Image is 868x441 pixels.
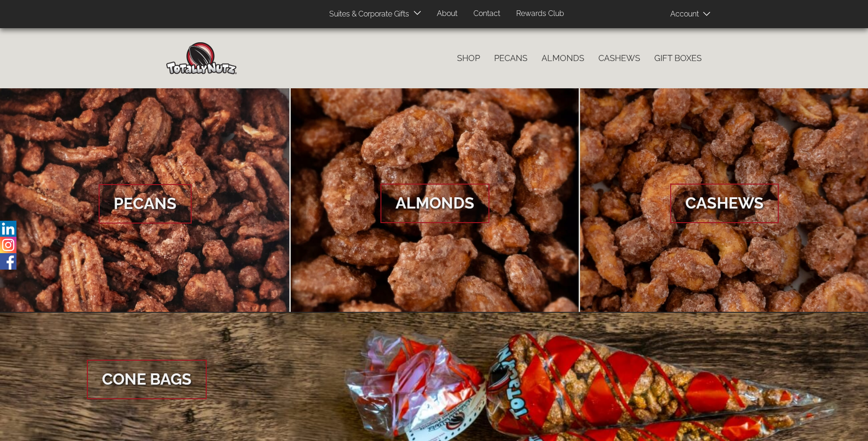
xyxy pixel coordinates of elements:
[322,5,412,23] a: Suites & Corporate Gifts
[509,5,571,23] a: Rewards Club
[99,184,192,224] span: Pecans
[591,48,647,68] a: Cashews
[647,48,709,68] a: Gift Boxes
[535,48,591,68] a: Almonds
[487,48,535,68] a: Pecans
[87,360,207,399] span: Cone Bags
[466,5,507,23] a: Contact
[166,42,237,74] img: Home
[450,48,487,68] a: Shop
[291,88,579,313] a: Almonds
[670,184,779,223] span: Cashews
[380,184,489,223] span: Almonds
[430,5,465,23] a: About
